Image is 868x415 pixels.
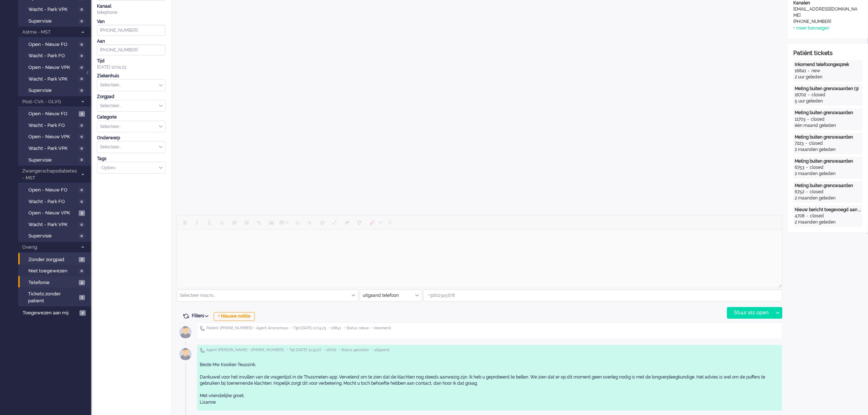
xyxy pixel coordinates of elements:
[97,19,166,25] div: Van
[795,74,861,80] div: 2 uur geleden
[21,109,90,117] a: Open - Nieuw FO 2
[804,164,810,171] div: -
[804,189,810,195] div: -
[21,267,90,275] a: Niet toegewezen 0
[97,156,166,162] div: Tags
[21,232,90,240] a: Supervisie 0
[795,213,805,219] div: 4708
[793,6,859,19] div: [EMAIL_ADDRESS][DOMAIN_NAME]
[21,309,91,317] a: Toegewezen aan mij 2
[371,326,391,331] span: • inkomend
[21,98,78,105] span: Post-CVA - OLVG
[192,313,211,318] span: Filters
[795,86,861,92] div: Meting buiten grenswaarden (3)
[811,92,825,98] div: closed
[21,121,90,129] a: Wacht - Park FO 0
[79,280,85,286] span: 2
[795,116,805,123] div: 11703
[78,146,85,151] span: 0
[810,164,824,171] div: closed
[795,164,804,171] div: 6753
[795,183,861,189] div: Meting buiten grenswaarden
[21,29,78,36] span: Astma - MST
[795,158,861,164] div: Meting buiten grenswaarden
[805,116,811,123] div: -
[344,326,369,331] span: • Status nieuw
[200,356,779,406] div: Beste Mw Kooiker-Teussink, Dankuwel voor het invullen van de vragenlijst in de Thuismeten-app. Ve...
[371,348,389,353] span: • uitgaand
[28,6,77,13] span: Wacht - Park VPK
[28,279,77,286] span: Telefonie
[811,116,825,123] div: closed
[21,86,90,94] a: Supervisie 0
[28,122,77,129] span: Wacht - Park FO
[79,210,85,216] span: 2
[795,147,861,153] div: 2 maanden geleden
[795,207,861,213] div: Nieuw bericht toegevoegd aan gesprek
[28,145,77,152] span: Wacht - Park VPK
[806,92,811,98] div: -
[809,140,823,147] div: closed
[805,213,810,219] div: -
[176,323,195,341] img: avatar
[21,290,90,304] a: Tickets zonder patient 1
[21,63,90,71] a: Open - Nieuw VPK 0
[28,18,77,25] span: Supervisie
[21,220,90,228] a: Wacht - Park VPK 0
[78,77,85,82] span: 0
[21,17,90,25] a: Supervisie 0
[795,140,803,147] div: 7223
[79,295,85,300] span: 1
[21,75,90,83] a: Wacht - Park VPK 0
[78,19,85,24] span: 0
[287,348,321,353] span: • Tijd [DATE] 11:53:07
[324,348,336,353] span: • 16702
[97,73,166,79] div: Ziekenhuis
[206,326,288,331] span: Patiënt [PHONE_NUMBER] • Agent Anonymous
[78,42,85,47] span: 0
[795,219,861,225] div: 2 maanden geleden
[28,87,77,94] span: Supervisie
[21,244,78,251] span: Overig
[78,134,85,140] span: 0
[21,144,90,152] a: Wacht - Park VPK 0
[206,348,284,353] span: Agent [PERSON_NAME] • [PHONE_NUMBER]
[78,222,85,228] span: 0
[200,348,205,353] img: ic_telephone_grey.svg
[28,133,77,140] span: Open - Nieuw VPK
[28,221,77,228] span: Wacht - Park VPK
[28,53,77,59] span: Wacht - Park FO
[78,123,85,128] span: 0
[78,7,85,12] span: 0
[214,312,255,321] div: + Nieuwe notitie
[97,58,166,70] div: [DATE] 12:04:23
[78,65,85,70] span: 0
[97,94,166,100] div: Zorgpad
[806,68,811,74] div: -
[339,348,369,353] span: • Status gesloten
[28,76,77,83] span: Wacht - Park VPK
[176,345,195,363] img: avatar
[291,326,326,331] span: • Tijd [DATE] 12:04:23
[28,187,77,194] span: Open - Nieuw FO
[28,233,77,240] span: Supervisie
[97,58,166,64] div: Tijd
[97,114,166,120] div: Categorie
[28,210,77,217] span: Open - Nieuw VPK
[21,132,90,140] a: Open - Nieuw VPK 0
[79,257,85,263] span: 2
[795,68,806,74] div: 16841
[78,199,85,205] span: 0
[97,44,166,55] input: +31612345678
[795,110,861,116] div: Meting buiten grenswaarden
[28,110,77,117] span: Open - Nieuw FO
[79,310,86,316] span: 2
[21,197,90,205] a: Wacht - Park FO 0
[795,195,861,201] div: 2 maanden geleden
[810,189,824,195] div: closed
[795,171,861,177] div: 2 maanden geleden
[793,19,859,25] div: [PHONE_NUMBER]
[28,198,77,205] span: Wacht - Park FO
[21,168,78,181] span: Zwangerschapsdiabetes - MST
[78,88,85,93] span: 0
